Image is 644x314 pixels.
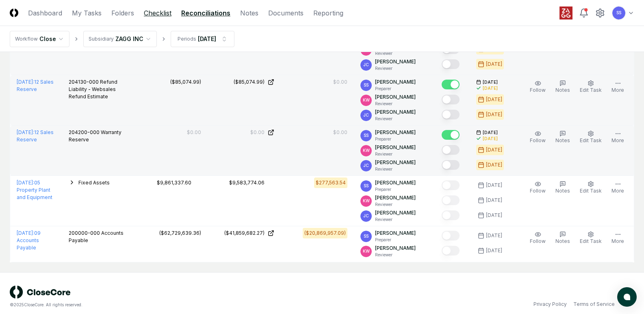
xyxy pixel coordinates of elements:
[375,116,416,122] p: Reviewer
[486,182,502,189] div: [DATE]
[363,213,369,219] span: JC
[375,101,416,107] p: Reviewer
[363,62,369,68] span: JC
[442,210,460,220] button: Mark complete
[530,238,546,244] span: Follow
[375,194,416,201] p: [PERSON_NAME]
[555,238,570,244] span: Notes
[198,35,216,43] div: [DATE]
[528,129,547,146] button: Follow
[375,159,416,166] p: [PERSON_NAME]
[375,209,416,217] p: [PERSON_NAME]
[610,129,626,146] button: More
[486,96,502,103] div: [DATE]
[28,8,62,18] a: Dashboard
[69,79,117,100] span: Refund Liability - Websales Refund Estimate
[554,179,572,196] button: Notes
[250,129,265,136] div: $0.00
[554,129,572,146] button: Notes
[375,151,416,157] p: Reviewer
[363,248,370,254] span: KW
[224,230,265,237] div: ($41,859,682.27)
[442,110,460,119] button: Mark complete
[578,78,603,95] button: Edit Task
[159,230,201,237] div: ($62,729,639.36)
[483,85,498,91] div: [DATE]
[17,230,41,251] a: [DATE]:09 Accounts Payable
[10,9,18,17] img: Logo
[528,230,547,247] button: Follow
[555,137,570,143] span: Notes
[171,31,234,47] button: Periods[DATE]
[17,180,34,186] span: [DATE] :
[486,247,502,254] div: [DATE]
[578,179,603,196] button: Edit Task
[181,8,230,18] a: Reconciliations
[375,86,416,92] p: Preparer
[316,179,346,186] div: $277,563.54
[363,198,370,204] span: KW
[375,230,416,237] p: [PERSON_NAME]
[483,130,498,136] span: [DATE]
[375,166,416,172] p: Reviewer
[17,129,34,135] span: [DATE] :
[442,180,460,190] button: Mark complete
[442,195,460,205] button: Mark complete
[69,79,99,85] span: 204130-000
[214,78,274,86] a: ($85,074.99)
[578,129,603,146] button: Edit Task
[214,230,274,237] a: ($41,859,682.27)
[375,93,416,101] p: [PERSON_NAME]
[17,79,54,92] a: [DATE]:12 Sales Reserve
[17,180,52,200] a: [DATE]:05 Property Plant and Equipment
[530,137,546,143] span: Follow
[486,197,502,204] div: [DATE]
[533,301,567,308] a: Privacy Policy
[69,129,100,135] span: 204200-000
[580,238,602,244] span: Edit Task
[10,31,234,47] nav: breadcrumb
[555,188,570,194] span: Notes
[229,179,265,186] div: $9,583,774.06
[363,97,370,103] span: KW
[486,146,502,154] div: [DATE]
[363,162,369,169] span: JC
[578,230,603,247] button: Edit Task
[375,136,416,142] p: Preparer
[486,232,502,239] div: [DATE]
[10,302,322,308] div: © 2025 CloseCore. All rights reserved.
[611,6,626,20] button: SS
[486,61,502,68] div: [DATE]
[375,186,416,193] p: Preparer
[178,35,196,43] div: Periods
[610,78,626,95] button: More
[554,78,572,95] button: Notes
[170,78,201,86] div: ($85,074.99)
[313,8,343,18] a: Reporting
[483,79,498,85] span: [DATE]
[333,129,347,136] div: $0.00
[214,129,274,136] a: $0.00
[375,108,416,116] p: [PERSON_NAME]
[483,136,498,142] div: [DATE]
[78,180,110,186] span: Fixed Assets
[364,233,369,239] span: SS
[375,65,416,71] p: Reviewer
[559,6,572,19] img: ZAGG logo
[528,78,547,95] button: Follow
[375,217,416,223] p: Reviewer
[442,80,460,89] button: Mark complete
[610,230,626,247] button: More
[486,161,502,169] div: [DATE]
[580,137,602,143] span: Edit Task
[364,132,369,139] span: SS
[442,95,460,104] button: Mark complete
[530,188,546,194] span: Follow
[234,78,265,86] div: ($85,074.99)
[363,147,370,154] span: KW
[616,10,621,16] span: SS
[17,129,54,143] a: [DATE]:12 Sales Reserve
[528,179,547,196] button: Follow
[364,183,369,189] span: SS
[240,8,258,18] a: Notes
